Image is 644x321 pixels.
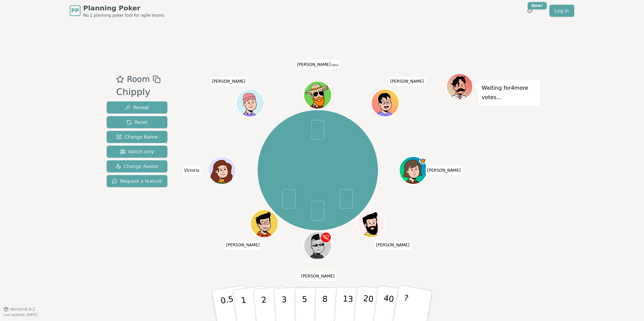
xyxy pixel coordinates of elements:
span: Last updated: [DATE] [3,313,38,317]
button: Click to change your avatar [305,82,331,108]
a: PPPlanning PokerNo.1 planning poker tool for agile teams [70,3,164,18]
span: Planning Poker [83,3,164,13]
span: Angie is the host [420,157,427,164]
span: Click to change your name [374,240,411,250]
span: Request a feature [112,178,162,184]
p: Waiting for 4 more votes... [482,83,537,102]
span: Click to change your name [296,60,340,69]
button: New! [524,5,536,17]
span: (you) [331,64,339,67]
span: Room [127,73,150,85]
span: Watch only [120,148,154,155]
span: Click to change your name [182,166,201,175]
button: Reveal [107,101,167,113]
button: Reset [107,116,167,128]
span: Click to change your name [210,77,247,86]
span: No.1 planning poker tool for agile teams [83,13,164,18]
button: Version0.9.2 [3,307,35,312]
span: Click to change your name [426,166,463,175]
span: Reveal [125,104,149,111]
button: Add as favourite [116,73,124,85]
button: Change Avatar [107,160,167,172]
span: Change Avatar [116,163,159,170]
div: Chipply [116,85,160,99]
div: New! [528,2,547,9]
button: Watch only [107,146,167,158]
span: Click to change your name [300,271,336,281]
button: Change Name [107,131,167,143]
a: Log in [549,5,574,17]
span: PP [71,7,79,15]
span: Reset [126,119,148,126]
span: Change Name [116,134,158,140]
span: Click to change your name [224,240,261,250]
span: Click to change your name [388,77,425,86]
span: Version 0.9.2 [10,307,35,312]
button: Request a feature [107,175,167,187]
